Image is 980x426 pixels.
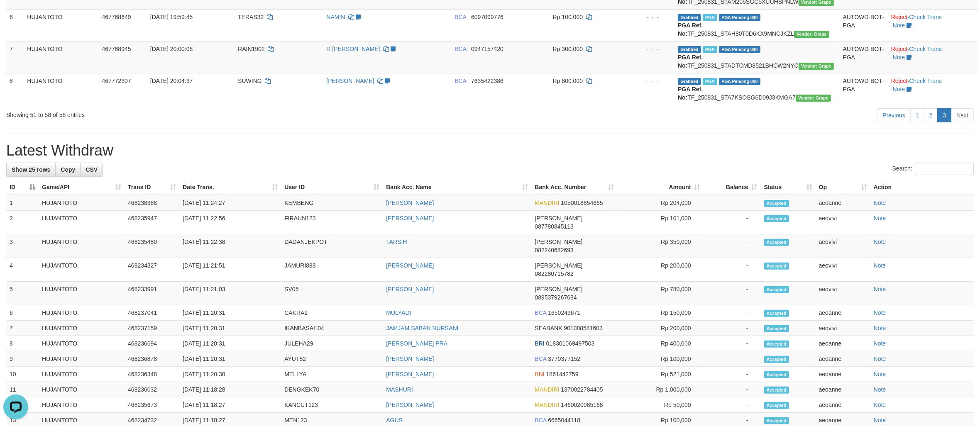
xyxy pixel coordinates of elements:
a: TARSIH [386,239,407,245]
td: 2 [6,211,39,234]
a: Note [874,215,886,222]
td: Rp 150,000 [618,305,704,321]
div: - - - [628,13,671,21]
span: Marked by aeoserlin [703,46,717,53]
span: Rp 300.000 [553,46,583,52]
td: JAMURI888 [281,258,383,282]
span: Copy 1861442759 to clipboard [546,371,579,377]
td: AUTOWD-BOT-PGA [840,73,888,105]
td: [DATE] 11:24:27 [179,195,281,211]
b: PGA Ref. No: [678,22,703,37]
span: Accepted [764,356,789,363]
span: Accepted [764,402,789,409]
a: 3 [937,108,951,122]
td: [DATE] 11:20:31 [179,305,281,321]
th: Amount: activate to sort column ascending [618,180,704,195]
td: 6 [6,305,39,321]
a: Previous [877,108,910,122]
td: Rp 400,000 [618,336,704,351]
a: Note [893,54,905,61]
td: 11 [6,382,39,397]
span: Marked by aeoserlin [703,14,717,21]
td: TF_250831_STAH80T0D6KX9MNCJKZL [675,9,840,41]
a: JAMJAM SABAN NURSANI [386,325,458,331]
span: Copy 3770377152 to clipboard [548,355,580,362]
span: PGA Pending [719,14,760,21]
td: aeovivi [816,282,870,305]
td: aeovivi [816,234,870,258]
td: - [704,258,761,282]
th: Date Trans.: activate to sort column ascending [179,180,281,195]
span: BCA [535,355,546,362]
b: PGA Ref. No: [678,86,703,101]
span: Vendor URL: https://settle31.1velocity.biz [799,63,834,70]
div: - - - [628,45,671,53]
td: HUJANTOTO [24,41,98,73]
td: Rp 50,000 [618,397,704,413]
span: Copy 0895379267684 to clipboard [535,294,577,301]
td: HUJANTOTO [39,351,125,367]
td: SV05 [281,282,383,305]
td: Rp 350,000 [618,234,704,258]
a: [PERSON_NAME] PRA [386,340,447,347]
span: MANDIRI [535,386,559,393]
td: 9 [6,351,39,367]
td: HUJANTOTO [24,73,98,105]
span: [DATE] 19:59:45 [150,14,193,20]
span: MANDIRI [535,402,559,408]
td: 468237159 [125,321,179,336]
span: Copy 0947157420 to clipboard [471,46,503,52]
a: Note [874,200,886,206]
a: Check Trans [909,14,942,20]
td: [DATE] 11:22:56 [179,211,281,234]
td: HUJANTOTO [39,195,125,211]
td: KANCUT123 [281,397,383,413]
span: Grabbed [678,46,701,53]
td: JULEHA29 [281,336,383,351]
span: Copy 1650249671 to clipboard [548,309,580,316]
a: Note [874,239,886,245]
td: 468236032 [125,382,179,397]
a: [PERSON_NAME] [386,200,434,206]
span: TERAS32 [238,14,264,20]
td: 468233991 [125,282,179,305]
td: - [704,234,761,258]
span: Copy 1050018854665 to clipboard [561,200,603,206]
td: Rp 521,000 [618,367,704,382]
td: DADANJEKPOT [281,234,383,258]
td: IKANBASAH04 [281,321,383,336]
span: Accepted [764,200,789,207]
a: [PERSON_NAME] [386,402,434,408]
td: FIRAUN123 [281,211,383,234]
span: Rp 800.000 [553,78,583,84]
span: Rp 100.000 [553,14,583,20]
a: [PERSON_NAME] [326,78,374,84]
td: 468238388 [125,195,179,211]
span: BCA [455,78,466,84]
td: Rp 780,000 [618,282,704,305]
a: Show 25 rows [6,163,56,177]
td: 468235947 [125,211,179,234]
th: Bank Acc. Name: activate to sort column ascending [383,180,531,195]
span: SUWING [238,78,262,84]
td: - [704,211,761,234]
th: Op: activate to sort column ascending [816,180,870,195]
td: · · [888,9,978,41]
a: Note [874,325,886,331]
span: BRI [535,340,544,347]
a: AGUS [386,417,403,424]
span: Copy 1370022784405 to clipboard [561,386,603,393]
td: HUJANTOTO [39,397,125,413]
span: SEABANK [535,325,562,331]
td: - [704,195,761,211]
td: - [704,367,761,382]
td: [DATE] 11:20:31 [179,321,281,336]
td: HUJANTOTO [39,321,125,336]
td: 468236878 [125,351,179,367]
a: NAMIN [326,14,345,20]
span: Accepted [764,371,789,378]
a: MASHURI [386,386,413,393]
span: Accepted [764,215,789,222]
a: Note [874,340,886,347]
td: - [704,336,761,351]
